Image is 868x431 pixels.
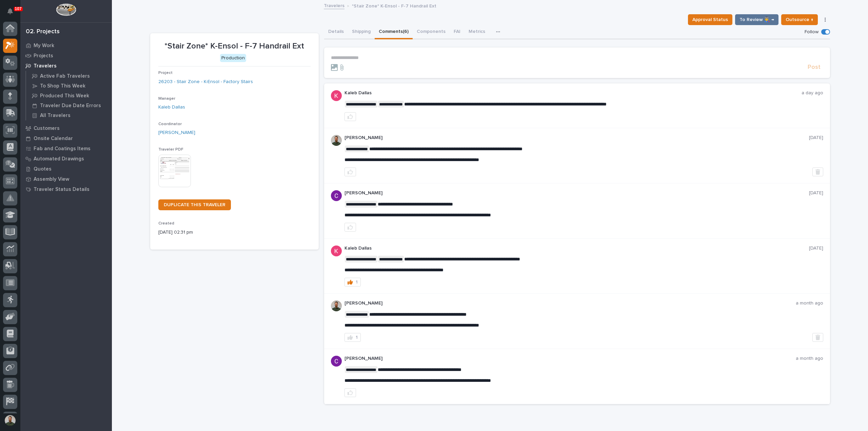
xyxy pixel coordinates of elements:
[20,154,112,164] a: Automated Drawings
[344,90,802,96] p: Kaleb Dallas
[158,122,182,126] span: Coordinator
[331,356,342,367] img: AItbvmm9XFGwq9MR7ZO9lVE1d7-1VhVxQizPsTd1Fh95=s96-c
[20,174,112,184] a: Assembly View
[3,4,17,18] button: Notifications
[158,148,183,152] span: Traveler PDF
[15,6,22,11] p: 107
[344,112,356,121] button: like this post
[809,246,823,251] p: [DATE]
[324,25,348,39] button: Details
[809,190,823,196] p: [DATE]
[20,184,112,194] a: Traveler Status Details
[344,300,796,306] p: [PERSON_NAME]
[158,199,231,210] a: DUPLICATE THIS TRAVELER
[26,101,112,110] a: Traveler Due Date Errors
[34,136,73,142] p: Onsite Calendar
[158,97,175,101] span: Manager
[324,1,344,9] a: Travelers
[739,16,774,24] span: To Review 👨‍🏭 →
[375,25,413,39] button: Comments (6)
[26,91,112,100] a: Produced This Week
[808,63,821,71] span: Post
[158,229,311,236] p: [DATE] 02:31 pm
[344,190,809,196] p: [PERSON_NAME]
[344,223,356,232] button: like this post
[331,300,342,311] img: AATXAJw4slNr5ea0WduZQVIpKGhdapBAGQ9xVsOeEvl5=s96-c
[56,3,76,16] img: Workspace Logo
[735,14,778,25] button: To Review 👨‍🏭 →
[40,73,90,79] p: Active Fab Travelers
[20,164,112,174] a: Quotes
[805,29,818,35] p: Follow
[34,166,52,172] p: Quotes
[344,388,356,397] button: like this post
[344,168,356,176] button: like this post
[26,28,60,36] div: 02. Projects
[20,51,112,61] a: Projects
[34,146,91,152] p: Fab and Coatings Items
[331,190,342,201] img: AItbvmm9XFGwq9MR7ZO9lVE1d7-1VhVxQizPsTd1Fh95=s96-c
[158,104,185,111] a: Kaleb Dallas
[805,63,823,71] button: Post
[465,25,489,39] button: Metrics
[781,14,818,25] button: Outsource ↑
[450,25,465,39] button: FAI
[796,356,823,361] p: a month ago
[26,71,112,81] a: Active Fab Travelers
[809,135,823,141] p: [DATE]
[796,300,823,306] p: a month ago
[348,25,375,39] button: Shipping
[220,54,246,62] div: Production
[20,61,112,71] a: Travelers
[20,143,112,154] a: Fab and Coatings Items
[164,202,225,207] span: DUPLICATE THIS TRAVELER
[40,93,89,99] p: Produced This Week
[20,40,112,51] a: My Work
[26,111,112,120] a: All Travelers
[158,78,253,85] a: 26203 - Stair Zone - K-Ensol - Factory Stairs
[356,280,358,285] div: 1
[40,113,71,119] p: All Travelers
[344,278,361,287] button: 1
[158,221,174,226] span: Created
[40,83,85,89] p: To Shop This Week
[158,129,195,136] a: [PERSON_NAME]
[688,14,732,25] button: Approval Status
[34,187,90,193] p: Traveler Status Details
[344,246,809,251] p: Kaleb Dallas
[26,81,112,91] a: To Shop This Week
[8,8,17,19] div: Notifications107
[34,43,54,49] p: My Work
[812,333,823,342] button: Delete post
[331,90,342,101] img: ACg8ocJFQJZtOpq0mXhEl6L5cbQXDkmdPAf0fdoBPnlMfqfX=s96-c
[34,63,57,69] p: Travelers
[20,133,112,143] a: Onsite Calendar
[34,125,60,132] p: Customers
[158,71,173,75] span: Project
[34,156,84,162] p: Automated Drawings
[413,25,450,39] button: Components
[812,168,823,176] button: Delete post
[344,333,361,342] button: 1
[158,41,311,51] p: *Stair Zone* K-Ensol - F-7 Handrail Ext
[331,246,342,256] img: ACg8ocJFQJZtOpq0mXhEl6L5cbQXDkmdPAf0fdoBPnlMfqfX=s96-c
[344,356,796,361] p: [PERSON_NAME]
[802,90,823,96] p: a day ago
[20,123,112,133] a: Customers
[331,135,342,146] img: AATXAJw4slNr5ea0WduZQVIpKGhdapBAGQ9xVsOeEvl5=s96-c
[356,335,358,340] div: 1
[34,53,53,59] p: Projects
[692,16,728,24] span: Approval Status
[34,176,69,182] p: Assembly View
[344,135,809,141] p: [PERSON_NAME]
[786,16,813,24] span: Outsource ↑
[40,103,101,109] p: Traveler Due Date Errors
[352,2,436,9] p: *Stair Zone* K-Ensol - F-7 Handrail Ext
[3,413,17,428] button: users-avatar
